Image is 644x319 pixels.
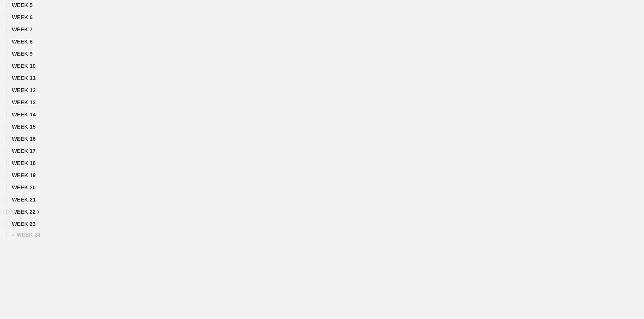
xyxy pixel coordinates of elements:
div: WEEK 24 [12,232,40,238]
span: WEEK 7 [12,26,33,32]
span: WEEK 12 [12,87,36,93]
span: WEEK 5 [12,2,33,8]
span: WEEK 11 [12,75,36,81]
span: WEEK 9 [12,51,33,57]
span: WEEK 18 [12,160,36,166]
span: WEEK 20 [12,184,36,190]
span: + [12,233,14,237]
span: WEEK 17 [12,148,36,154]
span: WEEK 23 [12,221,36,227]
img: carrot_right.png [37,210,39,214]
span: WEEK 19 [12,172,36,178]
span: WEEK 6 [12,14,33,20]
span: WEEK 8 [12,39,33,45]
span: WEEK 22 [12,209,39,215]
span: WEEK 10 [12,63,36,69]
span: WEEK 16 [12,136,36,142]
span: WEEK 13 [12,99,36,105]
span: WEEK 15 [12,124,36,130]
iframe: Chat Widget [617,293,644,319]
span: WEEK 14 [12,112,36,117]
span: WEEK 21 [12,197,36,203]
